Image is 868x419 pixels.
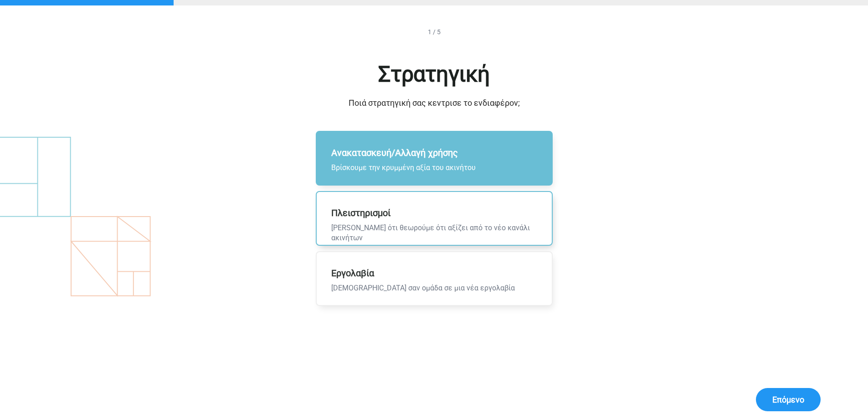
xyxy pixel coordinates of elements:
[331,163,476,173] span: Βρίσκουμε την κρυμμένη αξία του ακινήτου
[317,252,529,305] p: Εργολαβία
[756,388,821,411] button: Επόμενο
[331,283,515,293] span: [DEMOGRAPHIC_DATA] σαν ομάδα σε μια νέα εργολαβία
[331,223,537,243] span: [PERSON_NAME] ότι θεωρούμε ότι αξίζει από το νέο κανάλι ακινήτων
[261,62,607,86] h2: Στρατηγική
[428,27,441,37] span: 1 / 5
[161,97,708,109] p: Ποιά στρατηγική σας κεντρισε το ενδιαφέρον;
[317,132,490,185] p: Ανακατασκευή/Αλλαγή χρήσης
[317,192,552,245] p: Πλειστηρισμοί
